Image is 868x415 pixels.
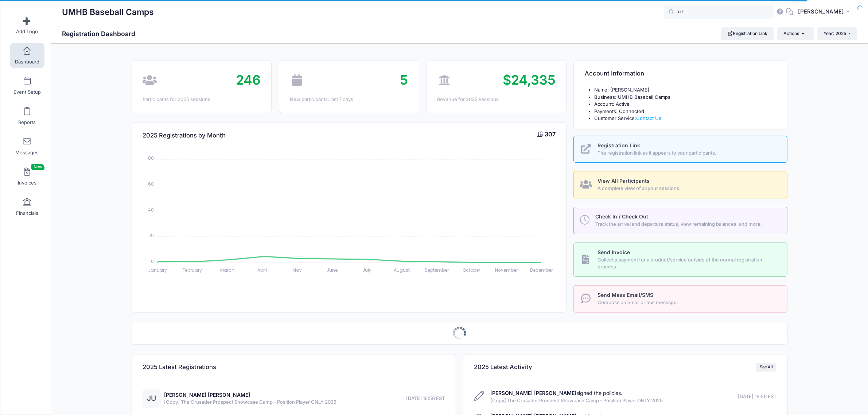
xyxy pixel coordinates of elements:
span: Send Mass Email/SMS [598,292,653,298]
li: Customer Service: [594,115,776,122]
a: Registration Link [721,27,774,40]
span: 307 [545,131,556,138]
tspan: 0 [151,258,154,264]
a: [PERSON_NAME] [PERSON_NAME] [164,392,250,398]
h1: Registration Dashboard [62,30,141,38]
li: Name: [PERSON_NAME] [594,86,776,94]
div: JU [143,389,161,408]
tspan: January [148,267,167,273]
tspan: June [326,267,337,273]
span: New [31,164,44,170]
div: New participants: last 7 days [290,96,408,103]
a: See All [756,363,776,372]
tspan: October [463,267,480,273]
span: Registration Link [598,142,640,148]
span: Messages [15,150,39,156]
a: Contact Us [636,115,661,121]
h4: 2025 Registrations by Month [143,125,226,146]
button: [PERSON_NAME] [793,4,857,20]
span: Collect a payment for a product/service outside of the normal registration process [598,256,779,271]
button: Year: 2025 [817,27,857,40]
a: Check In / Check Out Track the arrival and departure status, view remaining balances, and more. [573,207,787,234]
span: [Copy] The Crusader Prospect Showcase Camp - Position Player ONLY 2025 [164,399,337,406]
tspan: April [257,267,267,273]
tspan: 80 [148,155,154,161]
span: [DATE] 16:56 EST [406,395,445,402]
a: Dashboard [10,43,44,68]
tspan: March [220,267,234,273]
div: Participants for 2025 sessions [143,96,261,103]
span: 5 [400,72,408,88]
span: [DATE] 16:56 EST [738,393,776,400]
h1: UMHB Baseball Camps [62,4,154,20]
tspan: December [530,267,553,273]
tspan: November [495,267,518,273]
span: A complete view of all your sessions. [598,185,779,192]
span: Check In / Check Out [595,213,648,220]
li: Payments: Connected [594,108,776,115]
a: Messages [10,133,44,159]
li: Business: UMHB Baseball Camps [594,94,776,101]
a: Send Mass Email/SMS Compose an email or text message. [573,285,787,313]
a: Financials [10,194,44,220]
span: Track the arrival and departure status, view remaining balances, and more. [595,221,779,228]
span: Event Setup [13,89,41,95]
span: Invoices [18,180,36,186]
a: Add Logo [10,12,44,38]
a: [PERSON_NAME] [PERSON_NAME]signed the policies. [490,390,622,396]
span: Reports [18,119,36,125]
a: JU [143,396,161,402]
div: Revenue for 2025 sessions [437,96,555,103]
tspan: July [362,267,371,273]
a: View All Participants A complete view of all your sessions. [573,171,787,198]
tspan: May [292,267,302,273]
a: Reports [10,103,44,129]
span: Compose an email or text message. [598,299,779,306]
span: Year: 2025 [824,31,846,36]
h4: 2025 Latest Activity [474,357,533,377]
tspan: 20 [148,232,154,238]
strong: [PERSON_NAME] [PERSON_NAME] [490,390,576,396]
span: [PERSON_NAME] [798,8,844,16]
h4: 2025 Latest Registrations [143,357,216,377]
span: View All Participants [598,178,650,184]
span: 246 [236,72,261,88]
button: Actions [777,27,814,40]
li: Account: Active [594,101,776,108]
a: Event Setup [10,73,44,98]
span: Financials [16,210,38,216]
tspan: September [424,267,449,273]
tspan: 40 [148,206,154,213]
tspan: February [183,267,202,273]
input: Search by First Name, Last Name, or Email... [664,5,774,19]
a: InvoicesNew [10,164,44,189]
span: Dashboard [15,59,39,65]
a: Registration Link The registration link as it appears to your participants. [573,136,787,163]
tspan: 60 [148,181,154,187]
span: $24,335 [503,72,556,88]
a: Send Invoice Collect a payment for a product/service outside of the normal registration process [573,243,787,277]
span: Send Invoice [598,249,630,255]
h4: Account Information [585,63,644,84]
span: [Copy] The Crusader Prospect Showcase Camp - Position Player ONLY 2025 [490,397,663,404]
span: Add Logo [16,28,38,35]
span: The registration link as it appears to your participants. [598,150,779,157]
tspan: August [394,267,410,273]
